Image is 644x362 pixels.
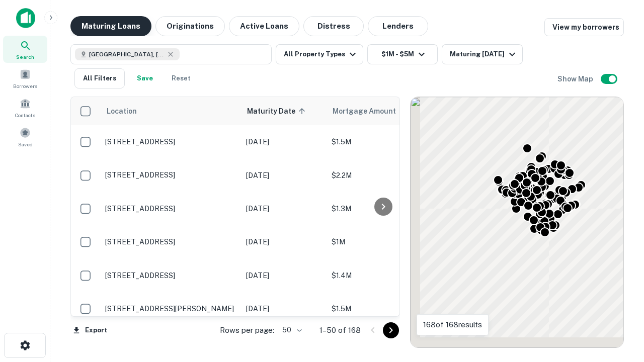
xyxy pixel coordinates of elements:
th: Maturity Date [241,97,327,125]
a: Contacts [3,94,47,121]
div: 50 [278,323,303,337]
span: Maturity Date [247,105,308,117]
span: Saved [18,140,33,148]
p: [DATE] [246,170,321,181]
span: Contacts [15,111,35,119]
img: capitalize-icon.png [16,8,35,28]
button: Maturing [DATE] [442,44,523,64]
span: [GEOGRAPHIC_DATA], [GEOGRAPHIC_DATA], [GEOGRAPHIC_DATA] [89,50,165,59]
p: 1–50 of 168 [319,324,361,336]
p: [DATE] [246,203,321,214]
button: All Filters [74,68,125,88]
p: $1.4M [332,270,432,281]
p: $1M [332,236,432,247]
a: View my borrowers [544,18,624,36]
p: [STREET_ADDRESS] [105,137,236,146]
p: [STREET_ADDRESS] [105,170,236,179]
p: [STREET_ADDRESS][PERSON_NAME] [105,304,236,313]
button: Lenders [368,16,428,36]
p: [DATE] [246,236,321,247]
div: Maturing [DATE] [450,48,518,60]
a: Borrowers [3,65,47,92]
h6: Show Map [557,73,595,84]
p: 168 of 168 results [423,319,482,331]
p: $2.2M [332,170,432,181]
p: [STREET_ADDRESS] [105,237,236,246]
span: Search [16,53,34,61]
button: Reset [165,68,197,88]
p: [STREET_ADDRESS] [105,271,236,280]
span: Location [106,105,137,117]
p: [DATE] [246,136,321,147]
iframe: Chat Widget [594,282,644,330]
span: Borrowers [13,82,37,90]
button: All Property Types [276,44,363,64]
button: Export [70,323,110,338]
p: [DATE] [246,303,321,314]
button: Maturing Loans [70,16,151,36]
div: 0 0 [411,97,623,347]
p: [STREET_ADDRESS] [105,204,236,213]
a: Saved [3,123,47,150]
th: Location [100,97,241,125]
p: Rows per page: [220,324,274,336]
p: $1.5M [332,136,432,147]
p: [DATE] [246,270,321,281]
button: Active Loans [229,16,299,36]
button: Distress [303,16,364,36]
p: $1.3M [332,203,432,214]
p: $1.5M [332,303,432,314]
button: Go to next page [383,322,399,338]
button: Originations [155,16,225,36]
span: Mortgage Amount [333,105,409,117]
a: Search [3,36,47,63]
button: [GEOGRAPHIC_DATA], [GEOGRAPHIC_DATA], [GEOGRAPHIC_DATA] [70,44,272,64]
th: Mortgage Amount [327,97,437,125]
button: $1M - $5M [367,44,438,64]
button: Save your search to get updates of matches that match your search criteria. [129,68,161,88]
